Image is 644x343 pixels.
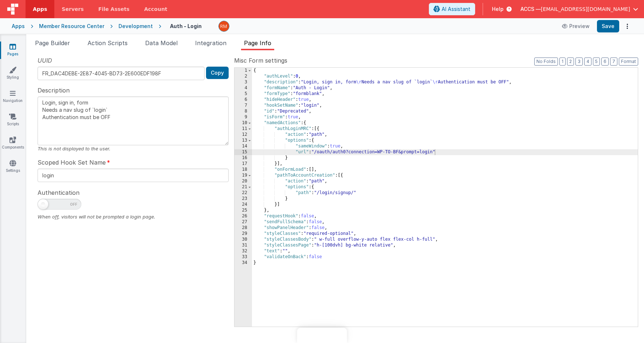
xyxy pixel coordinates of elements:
[567,58,574,66] button: 2
[593,58,600,66] button: 5
[234,138,252,143] div: 13
[234,248,252,254] div: 32
[559,58,566,66] button: 1
[234,155,252,161] div: 16
[584,58,591,66] button: 4
[622,21,632,31] button: Options
[558,20,594,32] button: Preview
[234,260,252,266] div: 34
[541,5,630,13] span: [EMAIL_ADDRESS][DOMAIN_NAME]
[234,237,252,243] div: 30
[234,161,252,167] div: 17
[98,5,130,13] span: File Assets
[520,5,638,13] button: ACCS — [EMAIL_ADDRESS][DOMAIN_NAME]
[234,173,252,178] div: 19
[234,114,252,120] div: 9
[597,20,619,32] button: Save
[520,5,541,13] span: ACCS —
[38,158,106,167] span: Scoped Hook Set Name
[33,5,47,13] span: Apps
[234,149,252,155] div: 15
[38,213,229,220] div: When off, visitors will not be prompted a login page.
[429,3,475,15] button: AI Assistant
[234,103,252,109] div: 7
[234,109,252,114] div: 8
[234,219,252,225] div: 27
[38,145,229,152] div: This is not displayed to the user.
[170,23,202,29] h4: Auth - Login
[234,91,252,97] div: 5
[234,190,252,196] div: 22
[234,208,252,213] div: 25
[219,21,229,31] img: 1e10b08f9103151d1000344c2f9be56b
[234,254,252,260] div: 33
[38,86,70,95] span: Description
[234,97,252,103] div: 6
[234,231,252,237] div: 29
[145,39,178,47] span: Data Model
[234,143,252,149] div: 14
[234,178,252,184] div: 20
[234,225,252,231] div: 28
[38,188,79,197] span: Authentication
[234,184,252,190] div: 21
[234,213,252,219] div: 26
[492,5,504,13] span: Help
[234,85,252,91] div: 4
[35,39,70,47] span: Page Builder
[297,328,347,343] iframe: Marker.io feedback button
[234,126,252,132] div: 11
[610,58,617,66] button: 7
[234,120,252,126] div: 10
[195,39,226,47] span: Integration
[234,167,252,173] div: 18
[442,5,470,13] span: AI Assistant
[244,39,271,47] span: Page Info
[206,67,229,79] button: Copy
[119,23,153,30] div: Development
[39,23,104,30] div: Member Resource Center
[234,196,252,202] div: 23
[234,132,252,138] div: 12
[234,243,252,248] div: 31
[62,5,84,13] span: Servers
[619,58,638,66] button: Format
[234,79,252,85] div: 3
[234,68,252,74] div: 1
[38,56,52,65] span: UUID
[88,39,128,47] span: Action Scripts
[12,23,25,30] div: Apps
[234,74,252,79] div: 2
[534,58,558,66] button: No Folds
[601,58,609,66] button: 6
[575,58,583,66] button: 3
[234,202,252,208] div: 24
[234,56,287,65] span: Misc Form settings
